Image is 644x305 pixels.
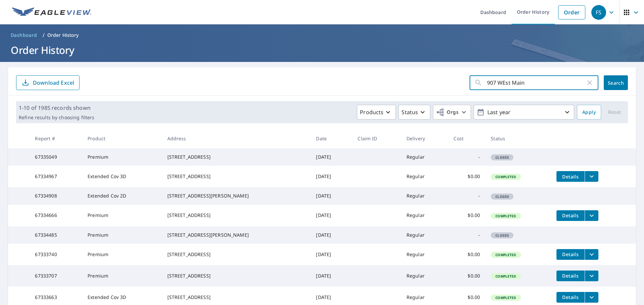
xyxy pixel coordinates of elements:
[82,205,162,226] td: Premium
[609,80,623,86] span: Search
[401,205,448,226] td: Regular
[30,187,82,205] td: 67334908
[82,244,162,265] td: Premium
[556,271,585,281] button: detailsBtn-67333707
[82,166,162,187] td: Extended Cov 3D
[491,274,520,279] span: Completed
[448,205,485,226] td: $0.00
[19,115,94,121] p: Refine results by choosing filters
[162,129,311,148] th: Address
[560,212,581,219] span: Details
[485,106,563,118] p: Last year
[491,295,520,300] span: Completed
[311,244,352,265] td: [DATE]
[401,265,448,287] td: Regular
[167,193,306,199] div: [STREET_ADDRESS][PERSON_NAME]
[474,105,574,120] button: Last year
[352,129,401,148] th: Claim ID
[30,265,82,287] td: 67333707
[167,273,306,279] div: [STREET_ADDRESS]
[491,194,513,199] span: Closed
[582,108,596,117] span: Apply
[585,249,598,260] button: filesDropdownBtn-67333740
[401,166,448,187] td: Regular
[485,129,551,148] th: Status
[12,7,91,17] img: EV Logo
[585,271,598,281] button: filesDropdownBtn-67333707
[167,173,306,180] div: [STREET_ADDRESS]
[30,166,82,187] td: 67334967
[167,212,306,219] div: [STREET_ADDRESS]
[448,265,485,287] td: $0.00
[82,226,162,244] td: Premium
[487,73,586,92] input: Address, Report #, Claim ID, etc.
[448,226,485,244] td: -
[401,226,448,244] td: Regular
[167,232,306,238] div: [STREET_ADDRESS][PERSON_NAME]
[436,108,459,117] span: Orgs
[556,210,585,221] button: detailsBtn-67334666
[311,166,352,187] td: [DATE]
[30,205,82,226] td: 67334666
[30,148,82,166] td: 67335049
[448,148,485,166] td: -
[82,148,162,166] td: Premium
[401,244,448,265] td: Regular
[577,105,601,120] button: Apply
[311,187,352,205] td: [DATE]
[82,265,162,287] td: Premium
[167,154,306,160] div: [STREET_ADDRESS]
[433,105,471,120] button: Orgs
[448,187,485,205] td: -
[401,108,418,116] p: Status
[604,75,628,90] button: Search
[448,129,485,148] th: Cost
[398,105,430,120] button: Status
[82,129,162,148] th: Product
[8,30,636,41] nav: breadcrumb
[585,210,598,221] button: filesDropdownBtn-67334666
[556,249,585,260] button: detailsBtn-67333740
[311,265,352,287] td: [DATE]
[491,155,513,160] span: Closed
[311,205,352,226] td: [DATE]
[30,244,82,265] td: 67333740
[560,251,581,257] span: Details
[311,148,352,166] td: [DATE]
[491,214,520,218] span: Completed
[30,129,82,148] th: Report #
[585,292,598,303] button: filesDropdownBtn-67333663
[19,104,94,112] p: 1-10 of 1985 records shown
[8,30,40,41] a: Dashboard
[556,292,585,303] button: detailsBtn-67333663
[560,273,581,279] span: Details
[167,251,306,258] div: [STREET_ADDRESS]
[47,32,79,39] p: Order History
[401,148,448,166] td: Regular
[11,32,37,39] span: Dashboard
[491,233,513,238] span: Closed
[585,171,598,182] button: filesDropdownBtn-67334967
[357,105,396,120] button: Products
[491,174,520,179] span: Completed
[16,75,79,90] button: Download Excel
[401,187,448,205] td: Regular
[82,187,162,205] td: Extended Cov 2D
[8,43,636,57] h1: Order History
[560,294,581,300] span: Details
[311,129,352,148] th: Date
[311,226,352,244] td: [DATE]
[591,5,606,20] div: FS
[167,294,306,301] div: [STREET_ADDRESS]
[558,5,585,19] a: Order
[448,244,485,265] td: $0.00
[560,173,581,180] span: Details
[33,79,74,86] p: Download Excel
[491,252,520,257] span: Completed
[401,129,448,148] th: Delivery
[43,31,45,39] li: /
[556,171,585,182] button: detailsBtn-67334967
[30,226,82,244] td: 67334485
[448,166,485,187] td: $0.00
[360,108,383,116] p: Products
